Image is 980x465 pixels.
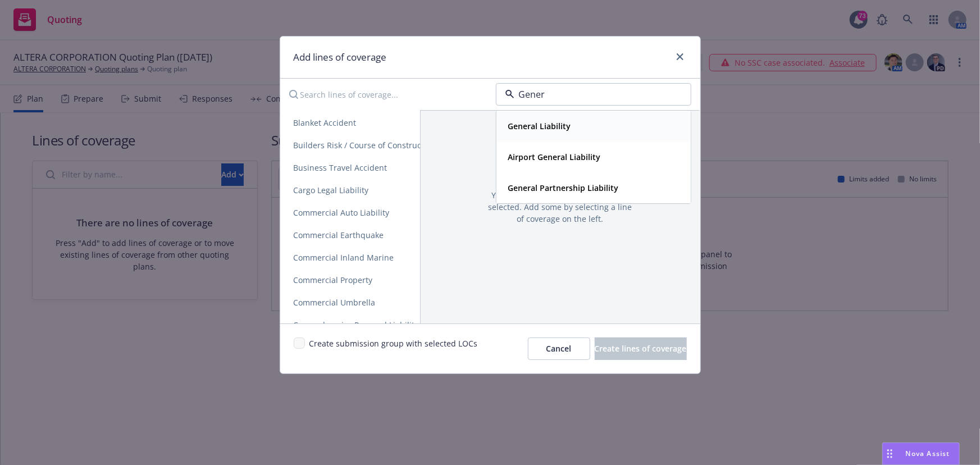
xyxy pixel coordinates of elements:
[546,343,572,354] span: Cancel
[508,152,601,163] strong: Airport General Liability
[673,50,687,63] a: close
[280,230,398,240] span: Commercial Earthquake
[595,343,687,354] span: Create lines of coverage
[294,50,387,65] h1: Add lines of coverage
[280,117,370,128] span: Blanket Accident
[280,297,389,308] span: Commercial Umbrella
[488,189,633,225] span: You don't have any lines of coverage selected. Add some by selecting a line of coverage on the left.
[882,443,960,465] button: Nova Assist
[280,252,408,263] span: Commercial Inland Marine
[280,320,432,330] span: Comprehensive Personal Liability
[280,185,382,195] span: Cargo Legal Liability
[528,338,590,360] button: Cancel
[514,88,668,101] input: Filter by policy type
[508,183,619,194] strong: General Partnership Liability
[309,338,478,360] span: Create submission group with selected LOCs
[280,162,401,173] span: Business Travel Accident
[280,207,403,218] span: Commercial Auto Liability
[508,121,571,132] strong: General Liability
[595,338,687,360] button: Create lines of coverage
[280,275,386,285] span: Commercial Property
[883,443,897,464] div: Drag to move
[280,140,450,151] span: Builders Risk / Course of Construction
[906,449,950,458] span: Nova Assist
[282,83,487,106] input: Search lines of coverage...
